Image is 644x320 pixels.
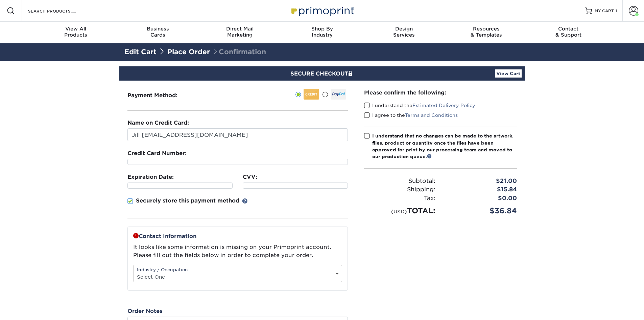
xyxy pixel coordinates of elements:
[445,26,527,38] div: & Templates
[359,205,440,216] div: TOTAL:
[35,26,117,38] div: Products
[199,22,281,43] a: Direct MailMarketing
[136,197,239,205] p: Securely store this payment method
[363,22,445,43] a: DesignServices
[117,22,199,43] a: BusinessCards
[364,112,458,119] label: I agree to the
[363,26,445,38] div: Services
[290,70,354,77] span: SECURE CHECKOUT
[440,185,522,194] div: $15.84
[27,7,93,15] input: SEARCH PRODUCTS.....
[281,26,363,32] span: Shop By
[495,69,522,78] a: View Cart
[133,243,342,259] p: It looks like some information is missing on your Primoprint account. Please fill out the fields ...
[445,26,527,32] span: Resources
[127,307,162,315] label: Order Notes
[391,209,407,214] small: (USD)
[127,149,187,157] label: Credit Card Number:
[405,112,458,118] a: Terms and Conditions
[412,103,475,108] a: Estimated Delivery Policy
[288,3,356,18] img: Primoprint
[527,26,610,32] span: Contact
[359,177,440,186] div: Subtotal:
[199,26,281,38] div: Marketing
[440,194,522,203] div: $0.00
[117,26,199,38] div: Cards
[167,48,210,56] a: Place Order
[527,26,610,38] div: & Support
[615,8,617,13] span: 1
[527,22,610,43] a: Contact& Support
[595,8,614,14] span: MY CART
[445,22,527,43] a: Resources& Templates
[359,194,440,203] div: Tax:
[364,89,517,97] div: Please confirm the following:
[127,128,348,141] input: First & Last Name
[359,185,440,194] div: Shipping:
[363,26,445,32] span: Design
[133,232,342,240] p: Contact Information
[372,132,517,160] div: I understand that no changes can be made to the artwork, files, product or quantity once the file...
[243,173,257,181] label: CVV:
[35,22,117,43] a: View AllProducts
[281,22,363,43] a: Shop ByIndustry
[364,102,475,109] label: I understand the
[440,205,522,216] div: $36.84
[117,26,199,32] span: Business
[199,26,281,32] span: Direct Mail
[127,92,194,99] h3: Payment Method:
[281,26,363,38] div: Industry
[127,119,189,127] label: Name on Credit Card:
[35,26,117,32] span: View All
[127,173,174,181] label: Expiration Date:
[124,48,157,56] a: Edit Cart
[212,48,266,56] span: Confirmation
[440,177,522,186] div: $21.00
